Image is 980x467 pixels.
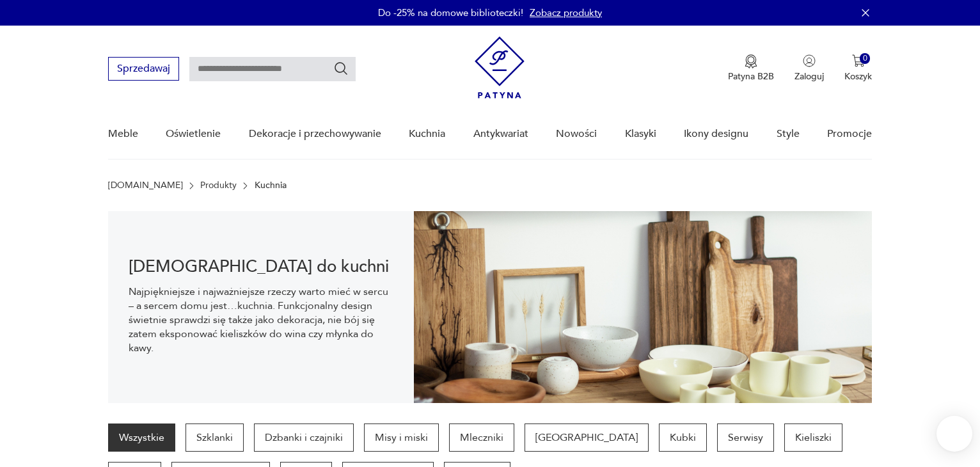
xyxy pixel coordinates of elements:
[659,423,707,452] a: Kubki
[728,54,774,83] button: Patyna B2B
[784,423,842,452] a: Kieliszki
[409,109,445,159] a: Kuchnia
[803,54,816,67] img: Ikonka użytkownika
[937,416,972,452] iframe: Smartsupp widget button
[473,109,528,159] a: Antykwariat
[200,180,237,191] a: Produkty
[860,53,871,64] div: 0
[475,36,525,99] img: Patyna - sklep z meblami i dekoracjami vintage
[777,109,800,159] a: Style
[684,109,748,159] a: Ikony designu
[827,109,872,159] a: Promocje
[728,70,774,83] p: Patyna B2B
[364,423,439,452] a: Misy i miski
[728,54,774,83] a: Ikona medaluPatyna B2B
[108,423,175,452] a: Wszystkie
[129,259,393,274] h1: [DEMOGRAPHIC_DATA] do kuchni
[108,109,138,159] a: Meble
[794,54,824,83] button: Zaloguj
[844,70,872,83] p: Koszyk
[717,423,774,452] a: Serwisy
[625,109,656,159] a: Klasyki
[254,423,354,452] a: Dzbanki i czajniki
[378,6,523,19] p: Do -25% na domowe biblioteczki!
[255,180,287,191] p: Kuchnia
[129,285,393,355] p: Najpiękniejsze i najważniejsze rzeczy warto mieć w sercu – a sercem domu jest…kuchnia. Funkcjonal...
[333,61,349,76] button: Szukaj
[852,54,865,67] img: Ikona koszyka
[556,109,597,159] a: Nowości
[108,57,179,81] button: Sprzedawaj
[530,6,602,19] a: Zobacz produkty
[414,211,873,403] img: b2f6bfe4a34d2e674d92badc23dc4074.jpg
[108,180,183,191] a: [DOMAIN_NAME]
[186,423,244,452] a: Szklanki
[449,423,514,452] a: Mleczniki
[745,54,757,68] img: Ikona medalu
[844,54,872,83] button: 0Koszyk
[525,423,649,452] a: [GEOGRAPHIC_DATA]
[794,70,824,83] p: Zaloguj
[249,109,381,159] a: Dekoracje i przechowywanie
[166,109,221,159] a: Oświetlenie
[108,65,179,74] a: Sprzedawaj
